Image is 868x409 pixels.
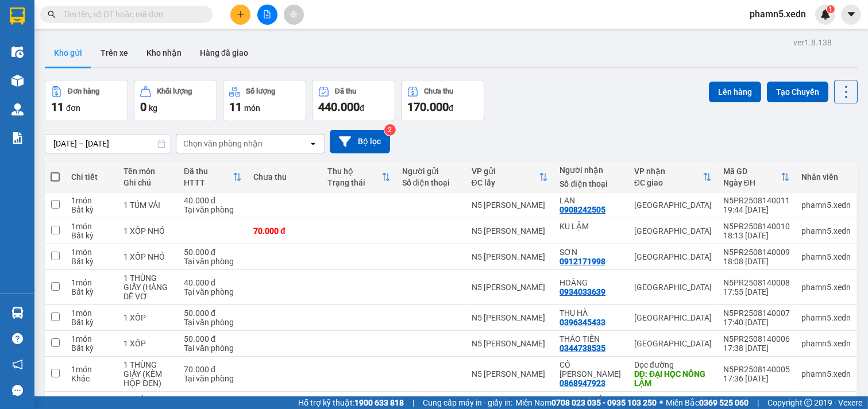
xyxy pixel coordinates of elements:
[51,100,64,114] span: 11
[828,5,832,13] span: 1
[71,308,112,318] div: 1 món
[263,10,271,18] span: file-add
[846,9,857,20] span: caret-down
[11,103,24,115] img: warehouse-icon
[551,398,657,407] strong: 0708 023 035 - 0935 103 250
[11,46,24,58] img: warehouse-icon
[634,360,712,369] div: Dọc đường
[71,278,112,287] div: 1 món
[723,318,790,327] div: 17:40 [DATE]
[827,5,835,13] sup: 1
[560,278,623,287] div: HOÀNG
[184,318,242,327] div: Tại văn phòng
[560,395,623,404] div: THANH TRÂM
[12,359,23,370] span: notification
[801,313,851,322] div: phamn5.xedn
[178,162,248,192] th: Toggle SortBy
[723,222,790,231] div: N5PR2508140010
[401,80,484,121] button: Chưa thu170.000đ
[327,178,381,187] div: Trạng thái
[149,103,157,113] span: kg
[560,165,623,175] div: Người nhận
[424,87,453,95] div: Chưa thu
[124,339,172,348] div: 1 XỐP
[327,167,381,176] div: Thu hộ
[184,287,242,296] div: Tại văn phòng
[472,226,549,236] div: N5 [PERSON_NAME]
[723,257,790,266] div: 18:08 [DATE]
[634,313,712,322] div: [GEOGRAPHIC_DATA]
[124,252,172,261] div: 1 XỐP NHỎ
[472,252,549,261] div: N5 [PERSON_NAME]
[560,334,623,344] div: THẢO TIÊN
[184,334,242,344] div: 50.000 đ
[140,100,146,114] span: 0
[184,178,233,187] div: HTTT
[472,200,549,210] div: N5 [PERSON_NAME]
[184,374,242,383] div: Tại văn phòng
[184,395,242,404] div: 60.000 đ
[560,318,605,327] div: 0396345433
[184,365,242,374] div: 70.000 đ
[423,396,512,409] span: Cung cấp máy in - giấy in:
[91,39,137,67] button: Trên xe
[298,396,404,409] span: Hỗ trợ kỹ thuật:
[11,132,24,144] img: solution-icon
[12,385,23,396] span: message
[740,7,815,21] span: phamn5.xedn
[801,252,851,261] div: phamn5.xedn
[71,205,112,214] div: Bất kỳ
[801,283,851,292] div: phamn5.xedn
[360,103,364,113] span: đ
[71,287,112,296] div: Bất kỳ
[472,313,549,322] div: N5 [PERSON_NAME]
[634,252,712,261] div: [GEOGRAPHIC_DATA]
[71,172,112,182] div: Chi tiết
[184,248,242,257] div: 50.000 đ
[45,134,171,153] input: Select a date range.
[63,8,199,21] input: Tìm tên, số ĐT hoặc mã đơn
[723,365,790,374] div: N5PR2508140005
[330,130,390,153] button: Bộ lọc
[634,200,712,210] div: [GEOGRAPHIC_DATA]
[335,87,356,95] div: Đã thu
[472,339,549,348] div: N5 [PERSON_NAME]
[223,80,306,121] button: Số lượng11món
[124,200,172,210] div: 1 TÚM VẢI
[184,257,242,266] div: Tại văn phòng
[560,205,605,214] div: 0908242505
[699,398,749,407] strong: 0369 525 060
[71,374,112,383] div: Khác
[45,39,91,67] button: Kho gửi
[560,257,605,266] div: 0912171998
[634,369,712,388] div: DĐ: ĐẠI HỌC NÔNG LẬM
[723,196,790,205] div: N5PR2508140011
[134,80,217,121] button: Khối lượng0kg
[124,313,172,322] div: 1 XỐP
[253,172,316,182] div: Chưa thu
[472,167,539,176] div: VP gửi
[560,248,623,257] div: SƠN
[66,103,80,113] span: đơn
[793,36,832,49] div: ver 1.8.138
[230,5,250,25] button: plus
[184,167,233,176] div: Đã thu
[560,222,623,231] div: KU LẬM
[97,55,158,69] li: (c) 2017
[723,178,781,187] div: Ngày ĐH
[801,369,851,379] div: phamn5.xedn
[290,10,298,18] span: aim
[472,178,539,187] div: ĐC lấy
[659,400,663,405] span: ⚪️
[257,5,277,25] button: file-add
[237,10,245,18] span: plus
[402,178,460,187] div: Số điện thoại
[125,14,152,42] img: logo.jpg
[723,344,790,353] div: 17:38 [DATE]
[560,196,623,205] div: LAN
[560,344,605,353] div: 0344738535
[723,334,790,344] div: N5PR2508140006
[472,283,549,292] div: N5 [PERSON_NAME]
[560,379,605,388] div: 0868947923
[184,196,242,205] div: 40.000 đ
